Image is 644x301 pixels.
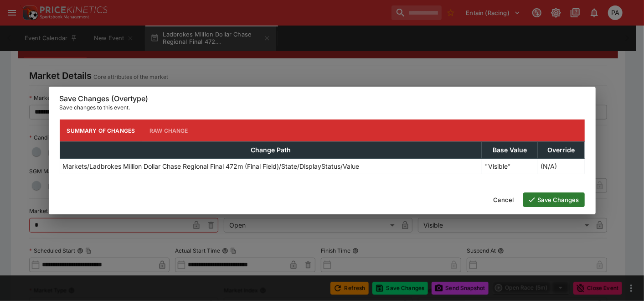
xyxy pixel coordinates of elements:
th: Change Path [60,142,482,159]
p: Save changes to this event. [60,103,585,112]
h6: Save Changes (Overtype) [60,94,585,104]
th: Override [538,142,584,159]
button: Raw Change [142,119,196,141]
button: Cancel [488,192,520,207]
td: (N/A) [538,159,584,174]
button: Save Changes [523,192,585,207]
th: Base Value [482,142,538,159]
td: "Visible" [482,159,538,174]
button: Summary of Changes [60,119,143,141]
p: Markets/Ladbrokes Million Dollar Chase Regional Final 472m (Final Field)/State/DisplayStatus/Value [63,161,360,171]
